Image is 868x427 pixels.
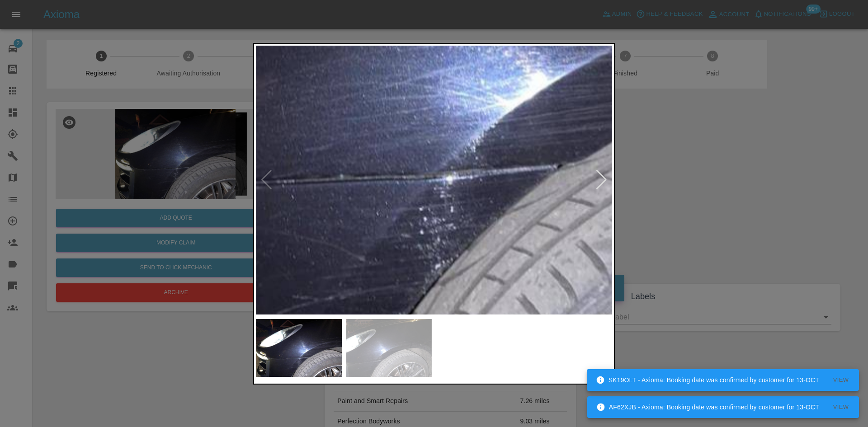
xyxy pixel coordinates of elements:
div: AF62XJB - Axioma: Booking date was confirmed by customer for 13-OCT [596,399,819,415]
img: 05ece81c-1e04-4a18-801c-851a02013c6f [256,319,342,377]
button: View [826,400,855,414]
div: SK19OLT - Axioma: Booking date was confirmed by customer for 13-OCT [596,372,819,388]
img: e84d4700-42e2-49f1-9ce1-14257991278a [346,319,432,377]
button: View [826,373,855,387]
